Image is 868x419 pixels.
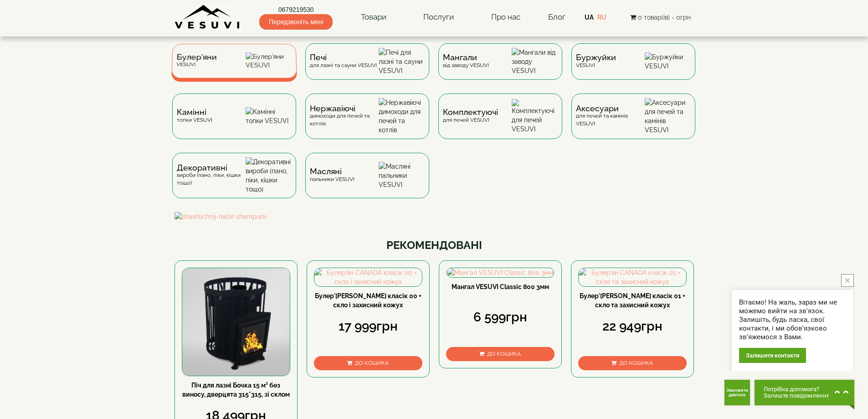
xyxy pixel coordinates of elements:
img: Нержавіючі димоходи для печей та котлів [379,98,425,134]
img: Декоративні вироби (пано, піки, кішки тощо) [246,157,292,194]
a: Булер'[PERSON_NAME] класік 01 + скло та захисний кожух [580,292,685,309]
a: Товари [352,7,395,28]
a: Каміннітопки VESUVI Камінні топки VESUVI [168,93,301,153]
span: Камінні [177,109,212,116]
img: Піч для лазні Бочка 15 м³ без виносу, дверцята 315*315, зі склом [182,268,290,376]
a: Про нас [482,7,529,28]
a: Нержавіючідимоходи для печей та котлів Нержавіючі димоходи для печей та котлів [301,93,434,153]
span: 0 товар(ів) - 0грн [638,14,691,21]
div: Залишити контакти [739,348,806,363]
a: Булер'[PERSON_NAME] класік 00 + скло і захисний кожух [315,292,421,309]
div: для печей та камінів VESUVI [576,105,645,128]
a: 0679219530 [259,5,333,14]
a: Мангал VESUVI Classic 800 3мм [452,283,549,290]
span: Залиште повідомлення [764,393,830,399]
span: Аксесуари [576,105,645,112]
div: для печей VESUVI [443,109,498,124]
div: VESUVI [576,54,616,69]
div: від заводу VESUVI [443,54,489,69]
img: Мангал VESUVI Classic 800 3мм [447,268,554,277]
span: Масляні [310,168,354,175]
a: Піч для лазні Бочка 15 м³ без виносу, дверцята 315*315, зі склом [182,382,290,398]
img: Мангали від заводу VESUVI [512,48,558,75]
div: 17 999грн [314,317,422,336]
button: До кошика [578,356,687,370]
span: До кошика [619,360,653,366]
div: вироби (пано, піки, кішки тощо) [177,164,246,187]
span: Декоративні [177,164,246,171]
img: Аксесуари для печей та камінів VESUVI [645,98,691,134]
img: Печі для лазні та сауни VESUVI [379,48,425,75]
span: Булер'яни [176,54,217,61]
button: close button [841,274,854,287]
span: До кошика [355,360,389,366]
span: Передзвоніть мені [259,14,333,30]
a: Булер'яниVESUVI Булер'яни VESUVI [168,43,301,93]
span: Нержавіючі [310,105,379,112]
div: 22 949грн [578,317,687,336]
img: Камінні топки VESUVI [246,107,292,125]
a: RU [597,14,606,21]
a: Аксесуаридля печей та камінів VESUVI Аксесуари для печей та камінів VESUVI [567,93,700,153]
img: Булер'ян CANADA класік 00 + скло і захисний кожух [314,268,422,286]
img: Завод VESUVI [175,5,241,30]
button: 0 товар(ів) - 0грн [627,12,693,22]
div: пальники VESUVI [310,168,354,183]
a: Масляніпальники VESUVI Масляні пальники VESUVI [301,153,434,212]
a: БуржуйкиVESUVI Буржуйки VESUVI [567,43,700,93]
button: До кошика [446,347,555,361]
img: Комплектуючі для печей VESUVI [512,99,558,134]
button: Get Call button [724,380,750,405]
button: Chat button [755,380,854,405]
div: Вітаємо! На жаль, зараз ми не можемо вийти на зв'язок. Залишіть, будь ласка, свої контакти, і ми ... [739,298,846,341]
span: Замовити дзвінок [726,388,748,397]
div: VESUVI [176,54,216,68]
div: димоходи для печей та котлів [310,105,379,128]
img: Булер'яни VESUVI [246,52,292,70]
div: для лазні та сауни VESUVI [310,54,377,69]
a: UA [585,14,594,21]
div: топки VESUVI [177,109,212,124]
img: Масляні пальники VESUVI [379,162,425,189]
a: Печідля лазні та сауни VESUVI Печі для лазні та сауни VESUVI [301,43,434,93]
a: Послуги [414,7,463,28]
a: Мангаливід заводу VESUVI Мангали від заводу VESUVI [434,43,567,93]
span: Комплектуючі [443,109,498,116]
span: Мангали [443,54,489,61]
button: До кошика [314,356,422,370]
span: Буржуйки [576,54,616,61]
a: Блог [548,12,565,21]
img: Буржуйки VESUVI [645,52,691,71]
span: Потрібна допомога? [764,386,830,393]
img: Булер'ян CANADA класік 01 + скло та захисний кожух [579,268,686,286]
img: shashlichnij-nabir-shampuriv [175,212,694,221]
span: Печі [310,54,377,61]
a: Декоративнівироби (пано, піки, кішки тощо) Декоративні вироби (пано, піки, кішки тощо) [168,153,301,212]
a: Комплектуючідля печей VESUVI Комплектуючі для печей VESUVI [434,93,567,153]
div: 6 599грн [446,308,555,326]
span: До кошика [487,351,521,357]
